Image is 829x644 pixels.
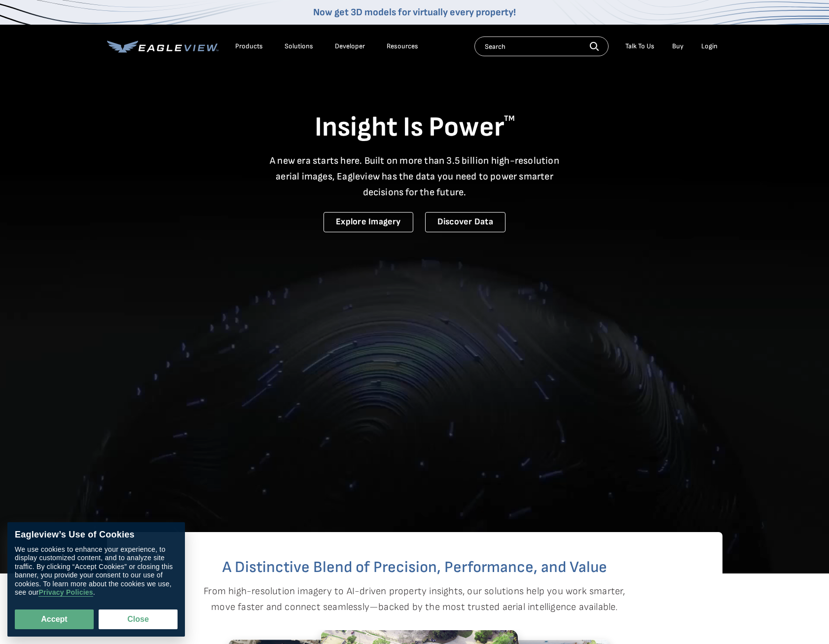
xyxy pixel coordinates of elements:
div: Eagleview’s Use of Cookies [15,530,178,540]
div: Solutions [285,42,313,51]
button: Close [99,609,178,629]
div: Login [701,42,718,51]
p: From high-resolution imagery to AI-driven property insights, our solutions help you work smarter,... [204,583,626,615]
a: Developer [335,42,365,51]
input: Search [474,36,609,56]
a: Buy [672,42,684,51]
h2: A Distinctive Blend of Precision, Performance, and Value [146,560,683,575]
div: Resources [387,42,418,51]
a: Discover Data [425,212,505,232]
sup: TM [504,114,515,123]
a: Explore Imagery [324,212,413,232]
a: Now get 3D models for virtually every property! [313,6,516,18]
div: Products [235,42,263,51]
button: Accept [15,609,94,629]
div: Talk To Us [625,42,654,51]
a: Privacy Policies [38,589,93,597]
h1: Insight Is Power [107,110,722,145]
div: We use cookies to enhance your experience, to display customized content, and to analyze site tra... [15,545,178,597]
p: A new era starts here. Built on more than 3.5 billion high-resolution aerial images, Eagleview ha... [264,153,566,200]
